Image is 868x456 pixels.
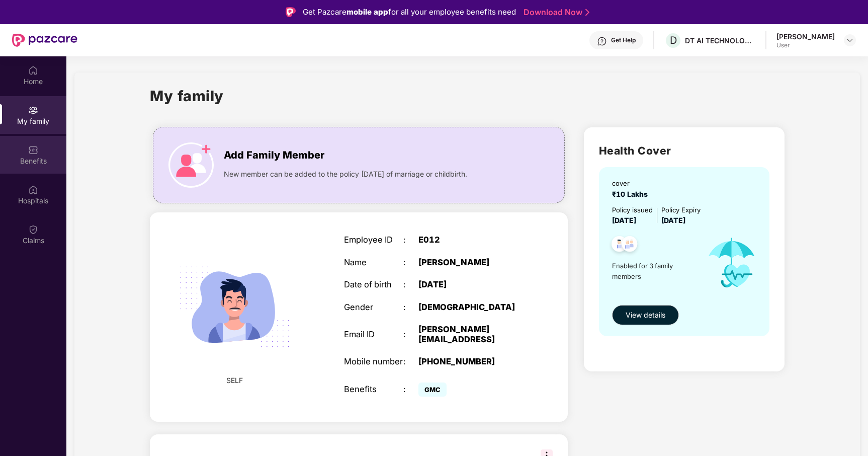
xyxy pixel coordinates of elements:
[626,310,665,321] span: View details
[344,258,403,268] div: Name
[612,178,652,189] div: cover
[585,7,589,18] img: Stroke
[612,190,652,198] span: ₹10 Lakhs
[28,145,38,155] img: svg+xml;base64,PHN2ZyBpZD0iQmVuZWZpdHMiIHhtbG5zPSJodHRwOi8vd3d3LnczLm9yZy8yMDAwL3N2ZyIgd2lkdGg9Ij...
[403,330,418,340] div: :
[346,7,388,17] strong: mobile app
[224,169,467,180] span: New member can be added to the policy [DATE] of marriage or childbirth.
[166,239,303,375] img: svg+xml;base64,PHN2ZyB4bWxucz0iaHR0cDovL3d3dy53My5vcmcvMjAwMC9zdmciIHdpZHRoPSIyMjQiIGhlaWdodD0iMT...
[661,205,701,215] div: Policy Expiry
[403,357,418,367] div: :
[776,41,835,49] div: User
[418,258,523,268] div: [PERSON_NAME]
[612,261,698,281] span: Enabled for 3 family members
[597,36,607,46] img: svg+xml;base64,PHN2ZyBpZD0iSGVscC0zMngzMiIgeG1sbnM9Imh0dHA6Ly93d3cudzMub3JnLzIwMDAvc3ZnIiB3aWR0aD...
[403,385,418,395] div: :
[418,280,523,290] div: [DATE]
[612,305,679,325] button: View details
[403,258,418,268] div: :
[418,235,523,245] div: E012
[403,235,418,245] div: :
[612,216,636,224] span: [DATE]
[418,302,523,313] div: [DEMOGRAPHIC_DATA]
[599,142,769,159] h2: Health Cover
[168,142,214,188] img: icon
[403,302,418,313] div: :
[698,226,766,300] img: icon
[776,32,835,41] div: [PERSON_NAME]
[418,325,523,344] div: [PERSON_NAME][EMAIL_ADDRESS]
[661,216,685,224] span: [DATE]
[226,375,243,386] span: SELF
[286,7,296,17] img: Logo
[12,34,77,47] img: New Pazcare Logo
[607,233,632,258] img: svg+xml;base64,PHN2ZyB4bWxucz0iaHR0cDovL3d3dy53My5vcmcvMjAwMC9zdmciIHdpZHRoPSI0OC45NDMiIGhlaWdodD...
[344,302,403,313] div: Gender
[618,233,642,258] img: svg+xml;base64,PHN2ZyB4bWxucz0iaHR0cDovL3d3dy53My5vcmcvMjAwMC9zdmciIHdpZHRoPSI0OC45NDMiIGhlaWdodD...
[612,205,653,215] div: Policy issued
[418,383,447,397] span: GMC
[150,85,224,107] h1: My family
[28,185,38,195] img: svg+xml;base64,PHN2ZyBpZD0iSG9zcGl0YWxzIiB4bWxucz0iaHR0cDovL3d3dy53My5vcmcvMjAwMC9zdmciIHdpZHRoPS...
[224,147,324,163] span: Add Family Member
[344,330,403,340] div: Email ID
[344,235,403,245] div: Employee ID
[28,224,38,235] img: svg+xml;base64,PHN2ZyBpZD0iQ2xhaW0iIHhtbG5zPSJodHRwOi8vd3d3LnczLm9yZy8yMDAwL3N2ZyIgd2lkdGg9IjIwIi...
[28,65,38,75] img: svg+xml;base64,PHN2ZyBpZD0iSG9tZSIgeG1sbnM9Imh0dHA6Ly93d3cudzMub3JnLzIwMDAvc3ZnIiB3aWR0aD0iMjAiIG...
[418,357,523,367] div: [PHONE_NUMBER]
[303,6,516,18] div: Get Pazcare for all your employee benefits need
[611,36,636,44] div: Get Help
[344,385,403,395] div: Benefits
[685,36,755,45] div: DT AI TECHNOLOGIES PRIVATE LIMITED
[670,34,677,46] span: D
[344,280,403,290] div: Date of birth
[846,36,854,44] img: svg+xml;base64,PHN2ZyBpZD0iRHJvcGRvd24tMzJ4MzIiIHhtbG5zPSJodHRwOi8vd3d3LnczLm9yZy8yMDAwL3N2ZyIgd2...
[524,7,586,18] a: Download Now
[403,280,418,290] div: :
[344,357,403,367] div: Mobile number
[28,105,38,115] img: svg+xml;base64,PHN2ZyB3aWR0aD0iMjAiIGhlaWdodD0iMjAiIHZpZXdCb3g9IjAgMCAyMCAyMCIgZmlsbD0ibm9uZSIgeG...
